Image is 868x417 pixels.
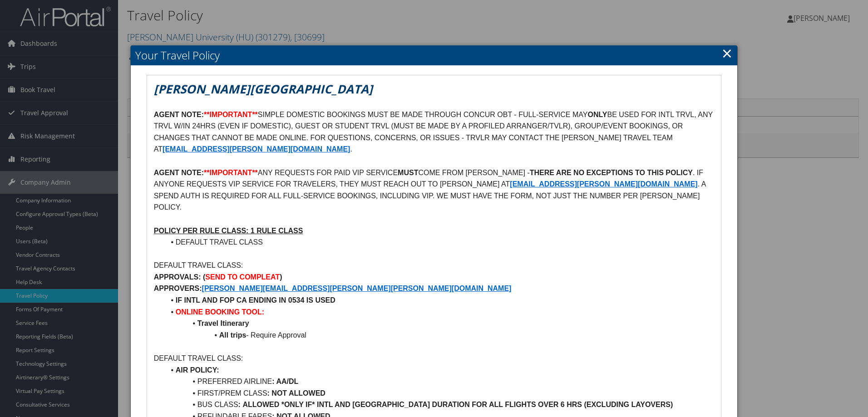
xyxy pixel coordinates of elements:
[154,227,303,235] u: POLICY PER RULE CLASS: 1 RULE CLASS
[154,109,714,155] p: SIMPLE DOMESTIC BOOKINGS MUST BE MADE THROUGH CONCUR OBT - FULL-SERVICE MAY BE USED FOR INTL TRVL...
[165,376,714,388] li: PREFERRED AIRLINE
[197,319,249,327] strong: Travel Itinerary
[154,353,714,364] p: DEFAULT TRAVEL CLASS:
[238,401,241,408] strong: :
[242,401,673,408] strong: ALLOWED *ONLY IF* INTL AND [GEOGRAPHIC_DATA] DURATION FOR ALL FLIGHTS OVER 6 HRS (EXCLUDING LAYOV...
[163,145,350,153] a: [EMAIL_ADDRESS][PERSON_NAME][DOMAIN_NAME]
[267,389,325,397] strong: : NOT ALLOWED
[530,169,693,177] strong: THERE ARE NO EXCEPTIONS TO THIS POLICY
[165,388,714,399] li: FIRST/PREM CLASS
[176,308,264,316] strong: ONLINE BOOKING TOOL:
[165,236,714,248] li: DEFAULT TRAVEL CLASS
[154,260,714,271] p: DEFAULT TRAVEL CLASS:
[176,366,219,374] strong: AIR POLICY:
[154,273,201,281] strong: APPROVALS:
[165,329,714,341] li: - Require Approval
[154,111,204,118] strong: AGENT NOTE:
[587,111,607,118] strong: ONLY
[219,331,247,339] strong: All trips
[202,285,512,292] a: [PERSON_NAME][EMAIL_ADDRESS][PERSON_NAME][PERSON_NAME][DOMAIN_NAME]
[154,285,202,292] strong: APPROVERS:
[154,167,714,213] p: ANY REQUESTS FOR PAID VIP SERVICE COME FROM [PERSON_NAME] - . IF ANYONE REQUESTS VIP SERVICE FOR ...
[272,378,298,385] strong: : AA/DL
[510,180,697,188] a: [EMAIL_ADDRESS][PERSON_NAME][DOMAIN_NAME]
[131,45,737,65] h2: Your Travel Policy
[203,273,205,281] strong: (
[722,44,732,62] a: Close
[280,273,282,281] strong: )
[154,81,373,97] em: [PERSON_NAME][GEOGRAPHIC_DATA]
[398,169,418,177] strong: MUST
[165,399,714,411] li: BUS CLASS
[176,296,335,304] strong: IF INTL AND FOP CA ENDING IN 0534 IS USED
[205,273,280,281] strong: SEND TO COMPLEAT
[154,169,204,177] strong: AGENT NOTE:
